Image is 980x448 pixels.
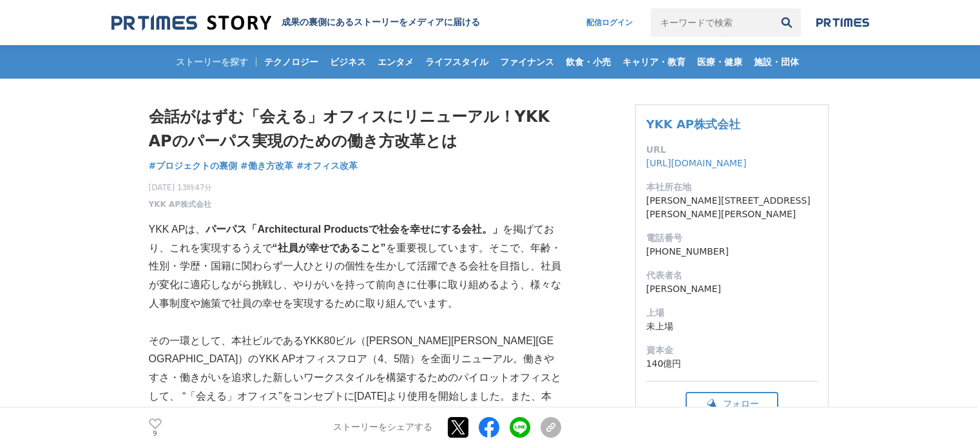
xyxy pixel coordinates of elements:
[646,143,818,157] dt: URL
[149,104,561,154] h1: 会話がはずむ「会える」オフィスにリニューアル！YKK APのパーパス実現のための働き方改革とは
[816,17,869,28] img: prtimes
[149,160,238,171] span: #プロジェクトの裏側
[149,220,561,313] p: YKK APは、 を掲げており、これを実現するうえで を重要視しています。そこで、年齢・性別・学歴・国籍に関わらず一人ひとりの個性を生かして活躍できる会社を目指し、社員が変化に適応しながら挑戦し...
[692,56,747,68] span: 医療・健康
[149,159,238,173] a: #プロジェクトの裏側
[149,182,213,193] span: [DATE] 13時47分
[149,431,162,437] p: 9
[325,45,371,79] a: ビジネス
[646,320,818,333] dd: 未上場
[240,160,293,171] span: #働き方改革
[206,224,502,235] strong: パーパス「Architectural Productsで社会を幸せにする会社。」
[372,56,419,68] span: エンタメ
[240,159,293,173] a: #働き方改革
[749,45,804,79] a: 施設・団体
[646,269,818,282] dt: 代表者名
[296,159,358,173] a: #オフィス改革
[773,8,801,37] button: 検索
[646,180,818,194] dt: 本社所在地
[646,231,818,245] dt: 電話番号
[749,56,804,68] span: 施設・団体
[495,45,559,79] a: ファイナンス
[646,158,747,168] a: [URL][DOMAIN_NAME]
[646,344,818,357] dt: 資本金
[646,306,818,320] dt: 上場
[651,8,773,37] input: キーワードで検索
[111,14,271,32] img: 成果の裏側にあるストーリーをメディアに届ける
[646,117,740,131] a: YKK AP株式会社
[259,56,323,68] span: テクノロジー
[495,56,559,68] span: ファイナンス
[617,45,691,79] a: キャリア・教育
[420,56,494,68] span: ライフスタイル
[149,199,212,210] a: YKK AP株式会社
[686,392,778,416] button: フォロー
[259,45,323,79] a: テクノロジー
[646,245,818,258] dd: [PHONE_NUMBER]
[561,45,616,79] a: 飲食・小売
[333,422,432,434] p: ストーリーをシェアする
[296,160,358,171] span: #オフィス改革
[325,56,371,68] span: ビジネス
[282,17,480,28] h2: 成果の裏側にあるストーリーをメディアに届ける
[573,8,646,37] a: 配信ログイン
[420,45,494,79] a: ライフスタイル
[111,14,480,32] a: 成果の裏側にあるストーリーをメディアに届ける 成果の裏側にあるストーリーをメディアに届ける
[646,282,818,296] dd: [PERSON_NAME]
[646,357,818,371] dd: 140億円
[617,56,691,68] span: キャリア・教育
[372,45,419,79] a: エンタメ
[561,56,616,68] span: 飲食・小売
[273,242,386,253] strong: “社員が幸せであること”
[646,194,818,221] dd: [PERSON_NAME][STREET_ADDRESS][PERSON_NAME][PERSON_NAME]
[692,45,747,79] a: 医療・健康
